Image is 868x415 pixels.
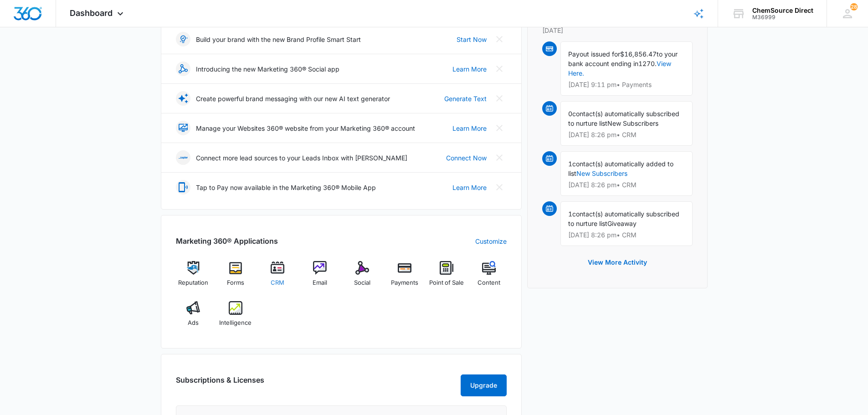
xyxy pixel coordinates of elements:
span: contact(s) automatically subscribed to nurture list [568,110,679,127]
p: [DATE] 8:26 pm • CRM [568,182,685,188]
a: New Subscribers [576,169,627,177]
a: Content [472,261,507,294]
a: Email [303,261,338,294]
button: Close [492,150,507,165]
p: [DATE] 8:26 pm • CRM [568,132,685,138]
span: 28 [850,3,858,10]
span: Intelligence [219,318,252,328]
span: contact(s) automatically added to list [568,160,673,177]
a: Social [345,261,380,294]
span: Ads [188,318,199,328]
span: Giveaway [607,220,637,227]
a: Start Now [457,35,487,44]
p: Tap to Pay now available in the Marketing 360® Mobile App [196,183,376,192]
span: Point of Sale [429,278,464,287]
span: Reputation [178,278,208,287]
span: 1270. [638,60,657,67]
p: Manage your Websites 360® website from your Marketing 360® account [196,123,415,133]
a: Customize [475,236,507,246]
h2: Marketing 360® Applications [176,236,278,246]
p: [DATE] [542,26,693,35]
a: Payments [387,261,422,294]
span: Payout issued for [568,50,620,58]
span: 1 [568,160,572,168]
div: account name [752,7,813,14]
button: Close [492,91,507,106]
span: 0 [568,110,572,118]
span: contact(s) automatically subscribed to nurture list [568,210,679,227]
p: [DATE] 9:11 pm • Payments [568,82,685,88]
button: Close [492,180,507,195]
span: Payments [391,278,418,287]
button: Close [492,32,507,46]
button: Upgrade [461,374,507,396]
a: Generate Text [444,94,487,103]
a: CRM [260,261,295,294]
div: account id [752,14,813,20]
p: Build your brand with the new Brand Profile Smart Start [196,35,361,44]
a: Learn More [452,64,487,74]
a: Connect Now [446,153,487,163]
a: Forms [218,261,253,294]
span: Dashboard [70,8,113,18]
p: Connect more lead sources to your Leads Inbox with [PERSON_NAME] [196,153,407,163]
span: Social [354,278,370,287]
a: Reputation [176,261,211,294]
span: Content [478,278,500,287]
span: $16,856.47 [620,50,657,58]
a: Learn More [452,183,487,192]
button: Close [492,61,507,76]
h2: Subscriptions & Licenses [176,374,264,393]
button: View More Activity [579,251,656,273]
p: Create powerful brand messaging with our new AI text generator [196,94,390,103]
p: [DATE] 8:26 pm • CRM [568,232,685,238]
a: Intelligence [218,301,253,334]
button: Close [492,121,507,135]
span: 1 [568,210,572,218]
span: Forms [227,278,244,287]
span: Email [313,278,327,287]
span: CRM [271,278,284,287]
a: Ads [176,301,211,334]
a: Learn More [452,123,487,133]
span: New Subscribers [607,119,658,127]
a: Point of Sale [429,261,464,294]
p: Introducing the new Marketing 360® Social app [196,64,339,74]
div: notifications count [850,3,858,10]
